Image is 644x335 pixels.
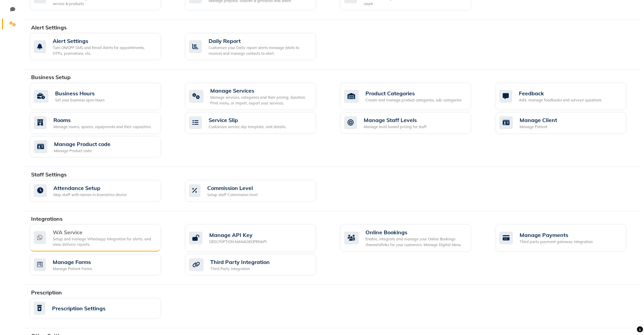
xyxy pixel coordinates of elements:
div: Manage Services [210,87,310,95]
div: Alert Settings [53,37,155,45]
div: Manage level based pricing for staff [364,124,427,130]
a: Business HoursSet your business open hours [30,83,175,110]
div: Feedback [519,89,601,97]
a: Product CategoriesCreate and manage product categories, sub-categories [340,83,485,110]
div: Map staff with names in biometrics device [53,192,127,198]
div: Manage Client [520,116,557,124]
div: Manage Patient [520,124,557,130]
a: Manage Staff LevelsManage level based pricing for staff [340,112,485,134]
div: Daily Report [209,37,310,45]
div: Manage Product code [54,140,111,148]
a: Manage ClientManage Patient [496,112,641,134]
div: Set your business open hours [55,97,104,103]
div: Prescription Settings [52,304,105,312]
a: FeedbackAdd, manage feedbacks and surveys' questions [496,83,641,110]
div: Attendance Setup [53,184,127,192]
a: WA ServiceSetup and manage Whatsapp Integration for alerts, and view delivery reports. [30,224,175,252]
a: Online BookingsEnable, integrate and manage your Online Bookings channels/links for your customer... [340,224,485,252]
div: Product Categories [365,89,461,97]
a: Manage ServicesManage services, categories and their pricing, duration. Print menu, or import, ex... [185,83,330,110]
div: Create and manage product categories, sub-categories [365,97,461,103]
div: Setup and manage Whatsapp Integration for alerts, and view delivery reports. [53,236,155,247]
div: Manage Forms [53,258,92,266]
div: Third Party Integration [210,258,270,266]
div: Enable, integrate and manage your Online Bookings channels/links for your customers. Manage Digit... [365,236,466,247]
a: Manage PaymentsThird party payment gateway integration [496,224,641,252]
div: Add, manage feedbacks and surveys' questions [519,97,601,103]
div: Service Slip [209,116,286,124]
a: Prescription Settings [30,298,175,318]
a: RoomsManage rooms, spaces, equipments and their capacities. [30,112,175,134]
div: Rooms [53,116,151,124]
div: Setup staff Commission level [207,192,258,198]
a: Daily ReportCustomize your Daily report alerts message (stats to receive) and manage contacts to ... [185,33,330,60]
div: Online Bookings [365,228,466,236]
div: Manage services, categories and their pricing, duration. Print menu, or import, export your servi... [210,95,310,106]
div: Manage Patient Forms [53,266,92,272]
div: Commission Level [207,184,258,192]
div: Customize service slip template, and details. [209,124,286,130]
a: Service SlipCustomize service slip template, and details. [185,112,330,134]
a: Manage API KeyDESCRIPTION.MANAGEOPENAPI [185,224,330,252]
div: Customize your Daily report alerts message (stats to receive) and manage contacts to alert. [209,45,310,56]
div: Manage rooms, spaces, equipments and their capacities. [53,124,151,130]
div: Manage API Key [209,231,267,239]
a: Third Party IntegrationThird Party Integration [185,254,330,276]
div: Third Party Integration [210,266,270,272]
div: Business Hours [55,89,104,97]
a: Alert SettingsTurn ON/OFF SMS and Email Alerts for appointments, OTPs, promotions, etc. [30,33,175,60]
a: Attendance SetupMap staff with names in biometrics device [30,180,175,201]
div: WA Service [53,228,155,236]
div: Manage Staff Levels [364,116,427,124]
div: DESCRIPTION.MANAGEOPENAPI [209,239,267,245]
a: Manage Product codeManage Product code [30,136,175,158]
a: Commission LevelSetup staff Commission level [185,180,330,201]
div: Manage Product code [54,148,111,154]
div: Manage Payments [520,231,593,239]
a: Manage FormsManage Patient Forms [30,254,175,276]
div: Turn ON/OFF SMS and Email Alerts for appointments, OTPs, promotions, etc. [53,45,155,56]
div: Third party payment gateway integration [520,239,593,245]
